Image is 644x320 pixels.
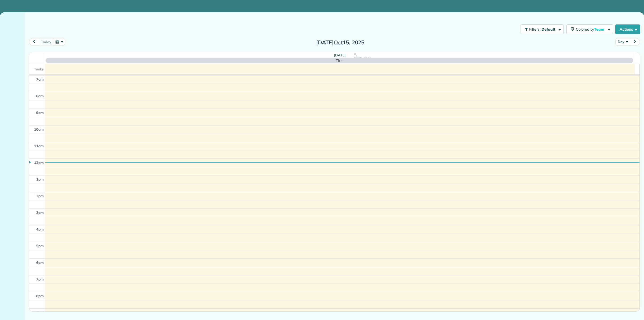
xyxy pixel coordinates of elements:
[34,144,44,148] span: 11am
[36,244,44,248] span: 5pm
[36,210,44,215] span: 3pm
[630,38,640,45] button: next
[36,277,44,281] span: 7pm
[518,24,564,34] a: Filters: Default
[354,56,371,60] span: View week
[566,24,613,34] button: Colored byTeam
[615,38,630,45] button: Day
[529,27,540,32] span: Filters:
[615,24,640,34] button: Actions
[521,24,564,34] button: Filters: Default
[34,160,44,165] span: 12pm
[334,39,343,46] span: Oct
[307,39,374,45] h2: [DATE] 15, 2025
[34,67,44,71] span: Tasks
[36,194,44,198] span: 2pm
[576,27,606,32] span: Colored by
[541,27,556,32] span: Default
[39,38,53,45] button: today
[36,310,44,315] span: 9pm
[36,260,44,265] span: 6pm
[594,27,605,32] span: Team
[36,294,44,298] span: 8pm
[34,127,44,131] span: 10am
[341,58,343,63] span: -
[36,94,44,98] span: 8am
[334,53,346,57] span: [DATE]
[36,77,44,81] span: 7am
[36,227,44,231] span: 4pm
[36,177,44,181] span: 1pm
[36,110,44,115] span: 9am
[29,38,39,45] button: prev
